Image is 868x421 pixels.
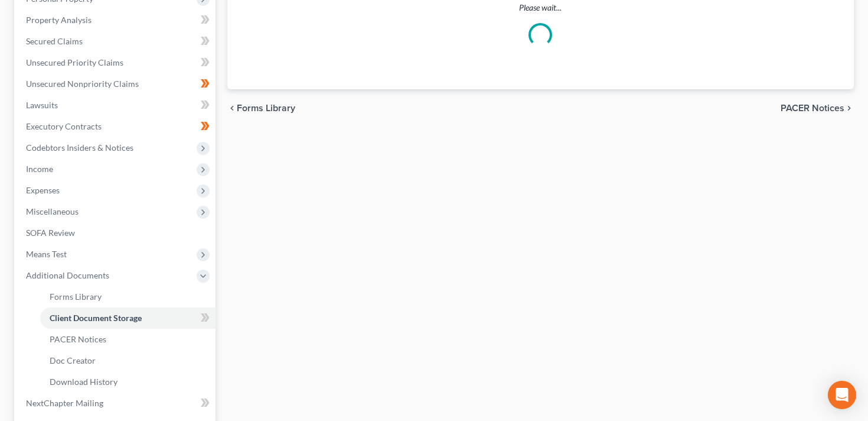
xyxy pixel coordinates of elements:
span: Forms Library [237,103,295,113]
span: PACER Notices [50,334,106,344]
a: PACER Notices [40,329,216,350]
span: Expenses [26,185,60,195]
a: Doc Creator [40,350,216,371]
span: Additional Documents [26,270,109,280]
span: Means Test [26,249,67,259]
i: chevron_right [844,103,854,113]
a: Client Document Storage [40,307,216,329]
span: Lawsuits [26,100,58,110]
i: chevron_left [227,103,237,113]
span: Forms Library [50,292,102,302]
a: Executory Contracts [17,116,216,137]
span: Property Analysis [26,15,92,25]
button: PACER Notices chevron_right [781,103,854,113]
span: Executory Contracts [26,121,102,131]
span: NextChapter Mailing [26,398,103,408]
span: Client Document Storage [50,313,142,323]
a: SOFA Review [17,222,216,244]
span: Unsecured Nonpriority Claims [26,79,139,89]
span: Codebtors Insiders & Notices [26,143,133,153]
a: Forms Library [40,286,216,307]
span: Secured Claims [26,36,83,46]
span: Doc Creator [50,355,96,365]
a: Unsecured Nonpriority Claims [17,73,216,95]
a: Download History [40,371,216,393]
span: SOFA Review [26,228,75,238]
span: PACER Notices [781,103,844,113]
p: Please wait... [244,2,838,14]
button: chevron_left Forms Library [227,103,295,113]
span: Unsecured Priority Claims [26,57,123,67]
a: Property Analysis [17,9,216,31]
a: NextChapter Mailing [17,393,216,414]
span: Miscellaneous [26,206,79,216]
a: Lawsuits [17,95,216,116]
span: Income [26,164,53,174]
div: Open Intercom Messenger [828,381,856,409]
a: Secured Claims [17,31,216,52]
a: Unsecured Priority Claims [17,52,216,73]
span: Download History [50,377,118,387]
